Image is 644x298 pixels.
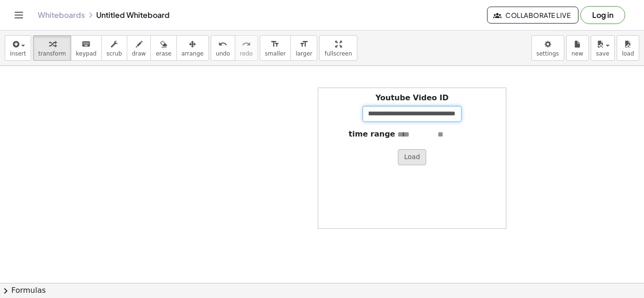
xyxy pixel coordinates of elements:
[5,35,31,61] button: insert
[531,35,564,61] button: settings
[76,50,97,57] span: keypad
[101,35,127,61] button: scrub
[38,10,85,20] a: Whiteboards
[596,50,609,57] span: save
[260,35,291,61] button: format_sizesmaller
[10,50,26,57] span: insert
[290,35,317,61] button: format_sizelarger
[591,35,615,61] button: save
[218,39,227,50] i: undo
[296,50,312,57] span: larger
[176,35,209,61] button: arrange
[349,129,396,140] label: time range
[65,88,253,229] iframe: TOOL - Parabola (Official Video)
[495,11,570,19] span: Collaborate Live
[324,50,352,57] span: fullscreen
[71,35,102,61] button: keyboardkeypad
[571,50,583,57] span: new
[265,50,286,57] span: smaller
[38,50,66,57] span: transform
[127,35,151,61] button: draw
[33,35,71,61] button: transform
[580,6,625,24] button: Log in
[319,35,357,61] button: fullscreen
[622,50,634,57] span: load
[156,50,171,57] span: erase
[617,35,639,61] button: load
[375,93,448,104] label: Youtube Video ID
[82,39,91,50] i: keyboard
[11,8,26,23] button: Toggle navigation
[182,50,204,57] span: arrange
[487,7,578,24] button: Collaborate Live
[242,39,251,50] i: redo
[150,35,176,61] button: erase
[240,50,253,57] span: redo
[398,149,426,165] button: Load
[537,50,559,57] span: settings
[107,50,122,57] span: scrub
[132,50,146,57] span: draw
[211,35,235,61] button: undoundo
[271,39,280,50] i: format_size
[216,50,230,57] span: undo
[566,35,589,61] button: new
[299,39,308,50] i: format_size
[235,35,258,61] button: redoredo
